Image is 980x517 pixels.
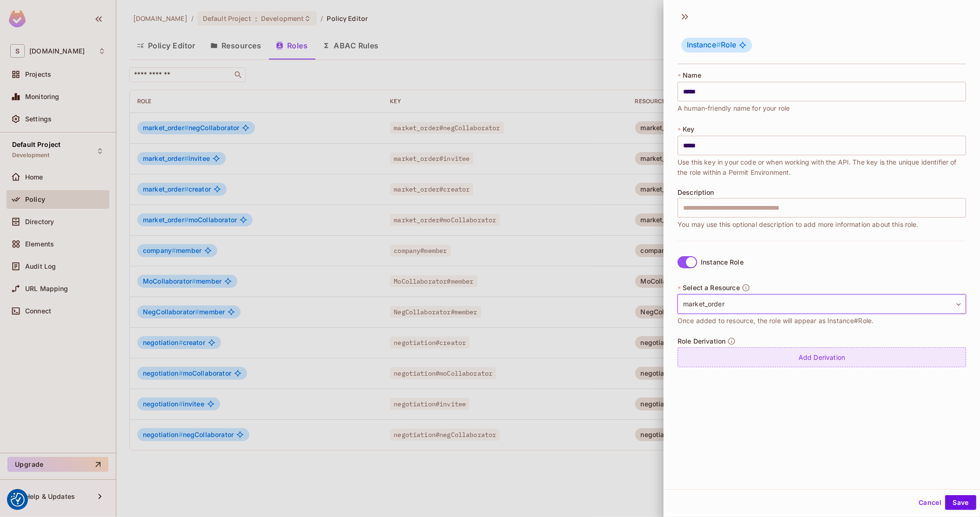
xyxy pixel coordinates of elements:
img: Revisit consent button [11,493,25,507]
button: Cancel [915,495,945,510]
div: Instance Role [701,258,744,266]
span: Instance [687,40,721,49]
span: Role [687,40,736,50]
div: Add Derivation [678,347,966,367]
span: You may use this optional description to add more information about this role. [678,219,919,230]
span: Description [678,189,714,196]
span: Once added to resource, the role will appear as Instance#Role. [678,316,873,326]
span: # [716,40,721,49]
span: Key [683,126,694,133]
button: Save [945,495,976,510]
button: Consent Preferences [11,493,25,507]
span: Name [683,72,701,79]
span: Role Derivation [678,338,725,345]
span: Select a Resource [683,284,740,292]
span: A human-friendly name for your role [678,103,790,113]
div: market_order [678,294,966,314]
span: Use this key in your code or when working with the API. The key is the unique identifier of the r... [678,157,966,178]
